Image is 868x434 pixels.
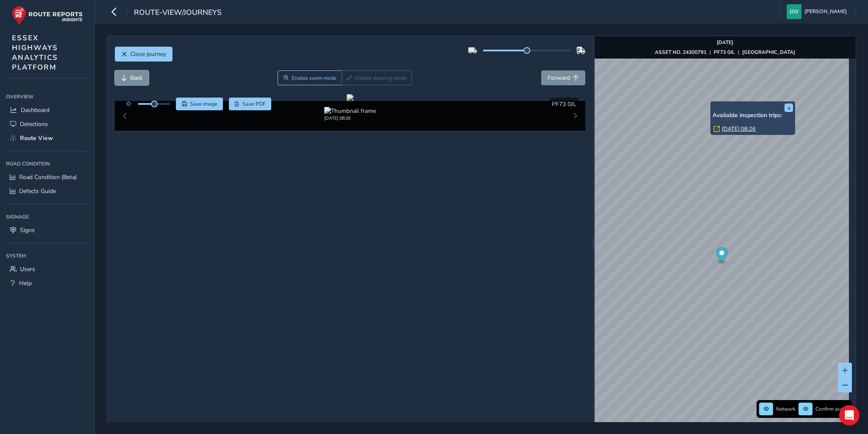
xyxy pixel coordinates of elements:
span: Route View [20,134,53,142]
a: [DATE] 08:26 [722,125,756,133]
button: x [785,104,793,112]
strong: [DATE] [717,39,733,46]
strong: ASSET NO. 24300791 [655,49,707,56]
span: Help [19,279,32,287]
div: Open Intercom Messenger [839,405,860,426]
img: rr logo [12,6,83,25]
a: Defects Guide [6,184,89,198]
span: Save PDF [242,101,266,107]
div: [DATE] 08:26 [324,115,376,121]
button: Save [176,98,223,110]
span: Enable zoom mode [292,75,337,81]
img: Thumbnail frame [324,107,376,115]
button: Back [115,70,149,85]
button: Forward [541,70,585,85]
span: Close journey [130,50,166,58]
a: Signs [6,223,89,237]
div: Road Condition [6,157,89,170]
button: PDF [229,98,272,110]
div: Map marker [716,247,727,265]
span: Road Condition (Beta) [19,173,77,181]
span: Network [776,406,796,412]
div: System [6,249,89,262]
button: [PERSON_NAME] [787,4,850,19]
strong: PF73 0JL [714,49,735,56]
a: Users [6,262,89,276]
span: Signs [20,226,35,234]
span: Defects Guide [19,187,56,195]
a: Detections [6,117,89,131]
span: route-view/journeys [134,7,222,19]
a: Help [6,276,89,290]
strong: [GEOGRAPHIC_DATA] [742,49,795,56]
span: Forward [548,74,570,82]
span: Save image [190,101,217,107]
img: diamond-layout [787,4,801,19]
span: ESSEX HIGHWAYS ANALYTICS PLATFORM [12,33,58,72]
span: [PERSON_NAME] [804,4,847,19]
span: Detections [20,120,48,128]
div: Overview [6,90,89,103]
div: Signage [6,210,89,223]
span: PF73 0JL [552,100,576,108]
a: Route View [6,131,89,145]
h6: Available inspection trips: [712,112,793,119]
a: Dashboard [6,103,89,117]
button: Zoom [278,70,342,85]
button: Close journey [115,47,172,62]
span: Back [130,74,142,82]
span: Confirm assets [815,406,849,412]
span: Dashboard [21,106,50,114]
a: Road Condition (Beta) [6,170,89,184]
div: | | [655,49,795,56]
span: Users [20,265,35,273]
